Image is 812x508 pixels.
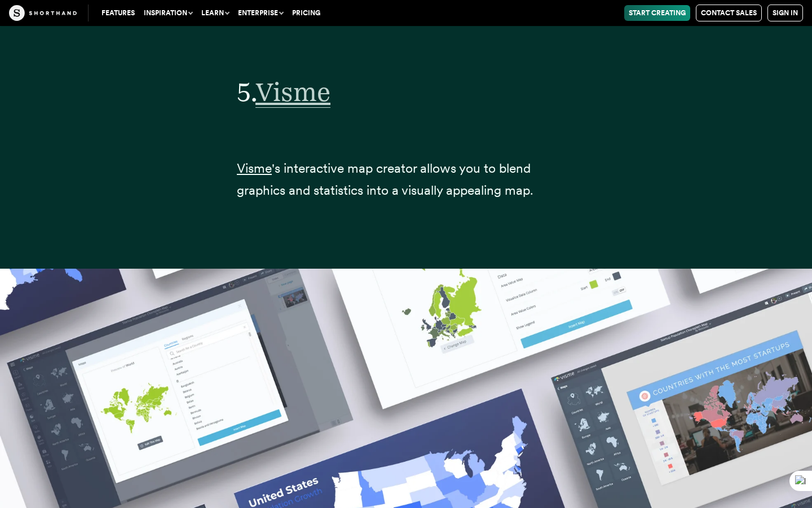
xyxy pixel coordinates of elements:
[197,5,233,21] button: Learn
[9,5,77,21] img: The Craft
[255,76,330,107] a: Visme
[696,5,762,21] a: Contact Sales
[233,5,288,21] button: Enterprise
[97,5,139,21] a: Features
[288,5,325,21] a: Pricing
[237,160,272,176] a: Visme
[624,5,690,21] a: Start Creating
[237,160,533,198] span: 's interactive map creator allows you to blend graphics and statistics into a visually appealing ...
[767,5,803,21] a: Sign in
[139,5,197,21] button: Inspiration
[255,76,330,108] span: Visme
[237,76,255,107] span: 5.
